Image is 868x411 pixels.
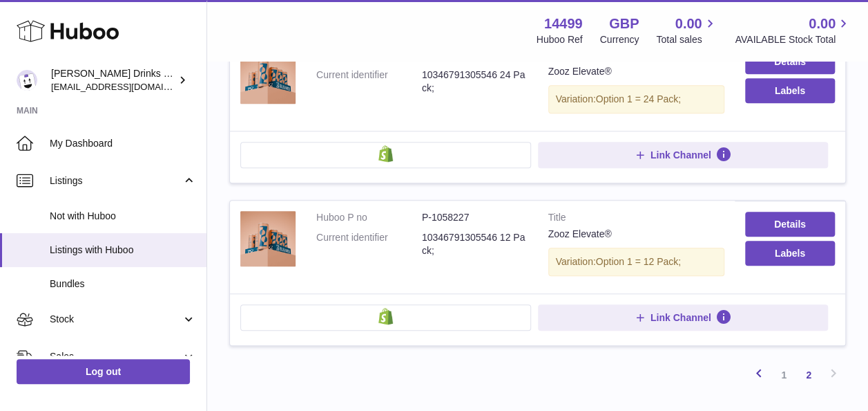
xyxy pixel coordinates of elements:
[675,15,702,33] span: 0.00
[17,70,37,91] img: internalAdmin-14499@internal.huboo.com
[656,33,717,46] span: Total sales
[544,15,583,33] strong: 14499
[745,78,835,103] button: Labels
[50,137,196,150] span: My Dashboard
[240,48,296,104] img: Zooz Elevate®
[548,211,724,228] strong: Title
[316,211,422,224] dt: Huboo P no
[771,363,796,387] a: 1
[548,228,724,241] div: Zooz Elevate®
[650,311,711,324] span: Link Channel
[51,81,203,92] span: [EMAIL_ADDRESS][DOMAIN_NAME]
[596,256,681,267] span: Option 1 = 12 Pack;
[316,231,422,257] dt: Current identifier
[548,248,724,276] div: Variation:
[745,212,835,237] a: Details
[50,277,196,291] span: Bundles
[51,67,175,93] div: [PERSON_NAME] Drinks LTD (t/a Zooz)
[548,65,724,78] div: Zooz Elevate®
[17,359,190,384] a: Log out
[656,15,717,46] a: 0.00 Total sales
[537,33,583,46] div: Huboo Ref
[548,85,724,113] div: Variation:
[650,149,711,161] span: Link Channel
[538,304,829,331] button: Link Channel
[50,244,196,257] span: Listings with Huboo
[796,363,821,387] a: 2
[422,231,528,257] dd: 10346791305546 12 Pack;
[50,350,182,363] span: Sales
[50,313,182,326] span: Stock
[240,211,296,266] img: Zooz Elevate®
[745,241,835,266] button: Labels
[596,93,681,104] span: Option 1 = 24 Pack;
[745,49,835,74] a: Details
[600,33,639,46] div: Currency
[735,33,851,46] span: AVAILABLE Stock Total
[50,210,196,223] span: Not with Huboo
[378,308,393,325] img: shopify-small.png
[735,15,851,46] a: 0.00 AVAILABLE Stock Total
[422,68,528,95] dd: 10346791305546 24 Pack;
[538,142,829,168] button: Link Channel
[316,68,422,95] dt: Current identifier
[809,15,836,33] span: 0.00
[422,211,528,224] dd: P-1058227
[378,145,393,162] img: shopify-small.png
[609,15,639,33] strong: GBP
[50,174,182,188] span: Listings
